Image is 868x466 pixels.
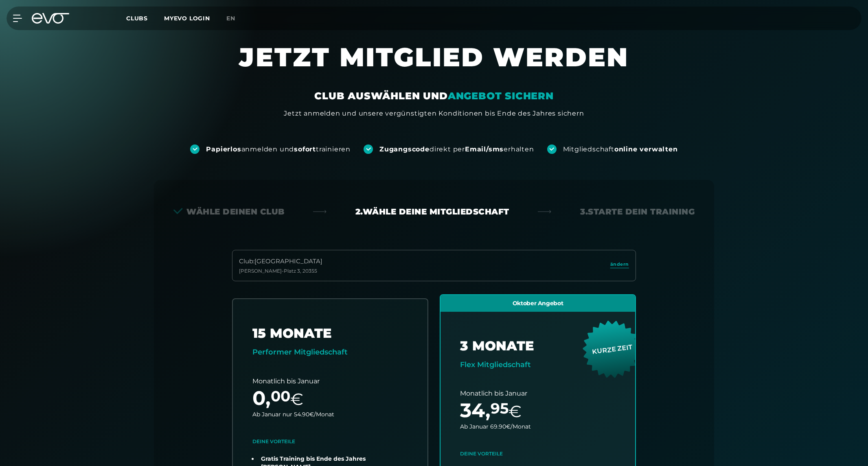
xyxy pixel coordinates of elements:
div: [PERSON_NAME]-Platz 3 , 20355 [239,268,322,274]
strong: Papierlos [206,145,241,153]
span: Clubs [126,15,148,22]
div: Mitgliedschaft [563,145,678,154]
div: direkt per erhalten [379,145,534,154]
div: Wähle deinen Club [173,206,285,217]
span: ändern [610,261,629,268]
em: ANGEBOT SICHERN [448,90,554,102]
div: CLUB AUSWÄHLEN UND [314,90,553,103]
span: en [226,15,235,22]
div: 3. Starte dein Training [580,206,695,217]
strong: Email/sms [465,145,504,153]
strong: online verwalten [614,145,678,153]
a: ändern [610,261,629,270]
div: Jetzt anmelden und unsere vergünstigten Konditionen bis Ende des Jahres sichern [284,109,584,118]
div: 2. Wähle deine Mitgliedschaft [355,206,509,217]
strong: sofort [294,145,316,153]
a: en [226,14,245,23]
strong: Zugangscode [379,145,430,153]
div: anmelden und trainieren [206,145,351,154]
a: Clubs [126,14,164,22]
h1: JETZT MITGLIED WERDEN [190,41,678,90]
a: MYEVO LOGIN [164,15,210,22]
div: Club : [GEOGRAPHIC_DATA] [239,257,322,266]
